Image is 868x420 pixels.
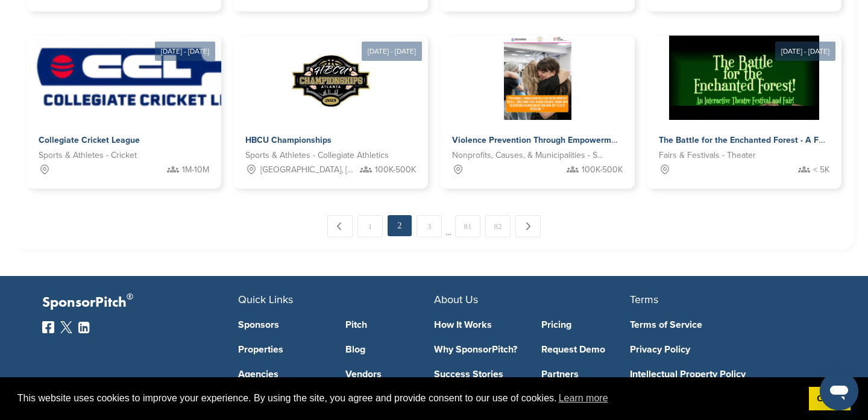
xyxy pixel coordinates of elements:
img: Sponsorpitch & [669,36,819,120]
p: SponsorPitch [42,294,238,312]
img: Twitter [60,321,72,333]
img: Sponsorpitch & [504,36,571,120]
span: ® [127,289,133,304]
a: Pricing [541,320,631,330]
a: Properties [238,345,327,354]
span: < 5K [813,163,829,177]
span: 100K-500K [375,163,416,177]
span: About Us [434,293,478,306]
span: 100K-500K [582,163,623,177]
iframe: Button to launch messaging window [820,372,858,410]
img: Sponsorpitch & [289,36,373,120]
a: Why SponsorPitch? [434,345,523,354]
span: 1M-10M [182,163,209,177]
img: Facebook [42,321,54,333]
a: Pitch [345,320,435,330]
a: 82 [485,215,511,237]
a: 1 [357,215,383,237]
a: ← Previous [327,215,353,237]
span: Quick Links [238,293,293,306]
span: Violence Prevention Through Empowerment | ESD Advanced Learning Seminar Series [452,135,784,145]
a: How It Works [434,320,523,330]
a: learn more about cookies [557,389,610,407]
a: [DATE] - [DATE] Sponsorpitch & HBCU Championships Sports & Athletes - Collegiate Athletics [GEOGR... [233,16,428,189]
span: … [445,215,451,237]
a: Privacy Policy [630,345,808,354]
span: Nonprofits, Causes, & Municipalities - Social Justice [452,149,605,162]
span: [GEOGRAPHIC_DATA], [GEOGRAPHIC_DATA] [260,163,356,177]
a: Next → [515,215,541,237]
a: Success Stories [434,369,523,379]
a: [DATE] - [DATE] Sponsorpitch & The Battle for the Enchanted Forest - A Fundraiser for [MEDICAL_DA... [647,16,841,189]
a: Sponsorpitch & Violence Prevention Through Empowerment | ESD Advanced Learning Seminar Series Non... [440,36,635,189]
span: Collegiate Cricket League [39,135,140,145]
span: Sports & Athletes - Collegiate Athletics [245,149,389,162]
a: Vendors [345,369,435,379]
span: Sports & Athletes - Cricket [39,149,137,162]
a: Partners [541,369,631,379]
a: Request Demo [541,345,631,354]
img: Sponsorpitch & [27,36,280,120]
a: Agencies [238,369,327,379]
span: Terms [630,293,658,306]
div: [DATE] - [DATE] [362,42,422,61]
a: [DATE] - [DATE] Sponsorpitch & Collegiate Cricket League Sports & Athletes - Cricket 1M-10M [27,16,221,189]
a: Intellectual Property Policy [630,369,808,379]
span: Fairs & Festivals - Theater [659,149,756,162]
a: Blog [345,345,435,354]
a: 81 [455,215,480,237]
span: HBCU Championships [245,135,332,145]
span: This website uses cookies to improve your experience. By using the site, you agree and provide co... [17,389,799,407]
a: dismiss cookie message [809,387,851,411]
a: Terms of Service [630,320,808,330]
div: [DATE] - [DATE] [775,42,835,61]
div: [DATE] - [DATE] [155,42,215,61]
a: Sponsors [238,320,327,330]
em: 2 [388,215,412,236]
a: 3 [417,215,442,237]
